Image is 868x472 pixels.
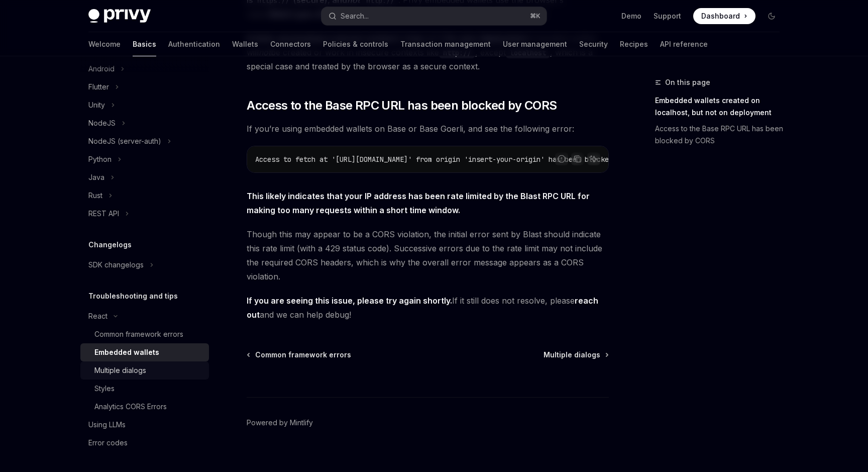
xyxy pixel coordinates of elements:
button: Toggle REST API section [80,205,209,223]
span: If it still does not resolve, please and we can help debug! [247,294,609,322]
div: Rust [88,190,102,202]
span: ⌘ K [530,12,540,20]
span: Dashboard [701,11,740,21]
a: Powered by Mintlify [247,418,313,428]
img: dark logo [88,9,151,23]
span: Common framework errors [255,350,351,360]
a: Access to the Base RPC URL has been blocked by CORS [655,121,788,149]
div: Python [88,153,112,165]
a: Common framework errors [248,350,351,360]
strong: If you are seeing this issue, please try again shortly. [247,296,452,306]
div: Analytics CORS Errors [94,401,167,413]
h5: Troubleshooting and tips [88,290,178,302]
a: Basics [133,32,156,56]
button: Toggle React section [80,307,209,325]
div: Unity [88,99,105,111]
div: NodeJS (server-auth) [88,135,161,147]
a: Multiple dialogs [80,361,209,380]
h5: Changelogs [88,239,132,251]
div: REST API [88,208,119,220]
button: Toggle Java section [80,168,209,186]
a: Support [654,11,681,21]
span: Access to fetch at '[URL][DOMAIN_NAME]' from origin 'insert-your-origin' has been blocked by CORS... [255,155,685,164]
div: Styles [94,383,115,395]
button: Open search [321,7,547,25]
button: Toggle dark mode [764,8,780,24]
a: Using LLMs [80,416,209,434]
span: Access to the Base RPC URL has been blocked by CORS [247,98,557,114]
a: Multiple dialogs [544,350,608,360]
button: Ask AI [587,152,600,165]
a: User management [503,32,567,56]
a: Common framework errors [80,325,209,343]
a: Error codes [80,434,209,452]
a: Embedded wallets created on localhost, but not on deployment [655,92,788,121]
div: Multiple dialogs [94,364,146,376]
div: SDK changelogs [88,259,144,271]
a: Recipes [620,32,648,56]
a: Styles [80,380,209,398]
button: Toggle SDK changelogs section [80,256,209,274]
button: Toggle Flutter section [80,78,209,96]
span: If you’re using embedded wallets on Base or Base Goerli, and see the following error: [247,122,609,136]
a: Authentication [168,32,220,56]
a: Wallets [232,32,258,56]
div: Java [88,171,104,183]
span: Though this may appear to be a CORS violation, the initial error sent by Blast should indicate th... [247,227,609,284]
div: Flutter [88,81,109,93]
div: Embedded wallets [94,346,159,358]
strong: This likely indicates that your IP address has been rate limited by the Blast RPC URL for making ... [247,191,590,215]
a: Demo [621,11,641,21]
a: Dashboard [693,8,755,24]
a: Policies & controls [323,32,388,56]
button: Toggle NodeJS section [80,114,209,132]
button: Toggle NodeJS (server-auth) section [80,132,209,150]
a: Security [579,32,608,56]
div: React [88,310,107,322]
a: Analytics CORS Errors [80,398,209,416]
div: Using LLMs [88,419,126,431]
div: Common framework errors [94,328,183,340]
span: On this page [665,76,710,88]
a: API reference [660,32,708,56]
a: Welcome [88,32,121,56]
div: Error codes [88,437,128,449]
a: Connectors [270,32,311,56]
button: Toggle Python section [80,150,209,168]
button: Report incorrect code [555,152,568,165]
div: NodeJS [88,117,116,129]
div: Search... [341,10,369,22]
button: Toggle Unity section [80,96,209,114]
a: Transaction management [400,32,491,56]
a: Embedded wallets [80,343,209,361]
button: Toggle Rust section [80,186,209,205]
button: Copy the contents from the code block [571,152,584,165]
span: Multiple dialogs [544,350,600,360]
